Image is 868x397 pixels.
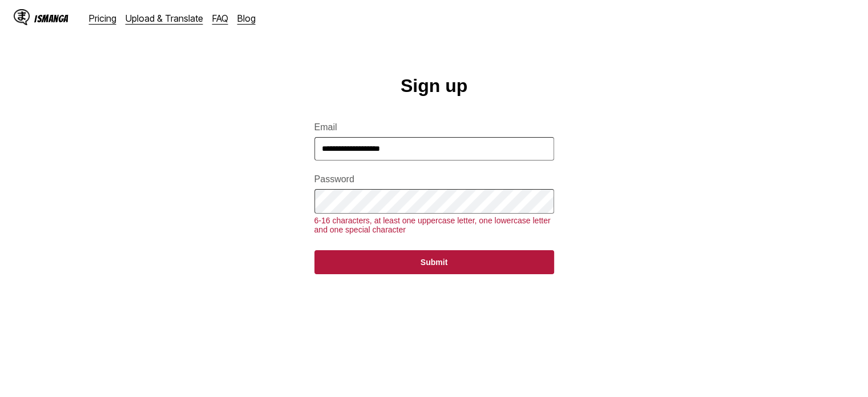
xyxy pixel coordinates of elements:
button: Submit [314,250,554,274]
label: Password [314,174,554,185]
a: Upload & Translate [126,13,203,24]
a: Pricing [89,13,116,24]
img: IsManga Logo [14,9,30,25]
a: Blog [237,13,256,24]
a: FAQ [212,13,228,24]
a: IsManga LogoIsManga [14,9,89,27]
h1: Sign up [401,75,467,97]
div: IsManga [34,13,68,24]
div: 6-16 characters, at least one uppercase letter, one lowercase letter and one special character [314,216,554,234]
label: Email [314,122,554,133]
